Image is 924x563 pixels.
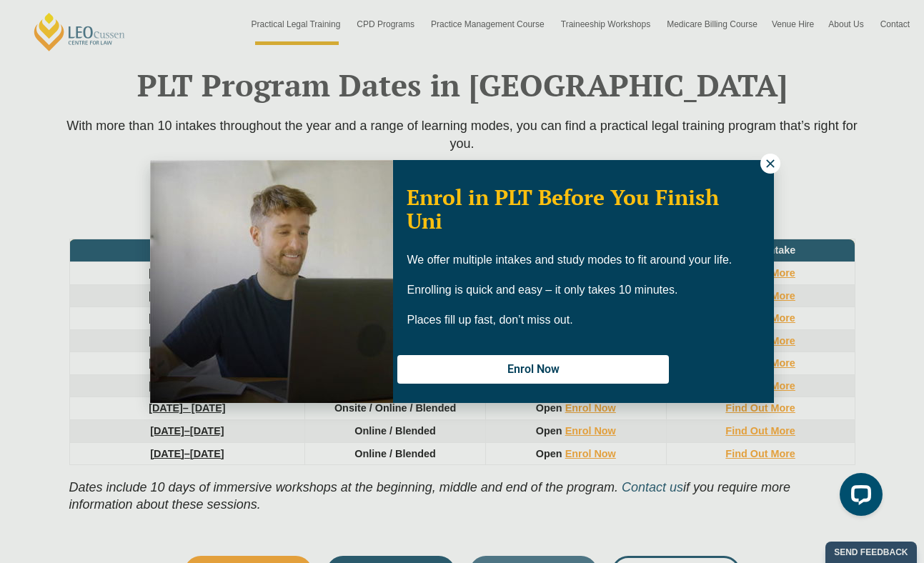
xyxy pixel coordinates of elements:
[407,314,572,326] span: Places fill up fast, don’t miss out.
[407,254,732,266] span: We offer multiple intakes and study modes to fit around your life.
[397,355,669,384] button: Enrol Now
[760,154,780,174] button: Close
[828,467,888,527] iframe: LiveChat chat widget
[407,284,677,296] span: Enrolling is quick and easy – it only takes 10 minutes.
[407,183,719,235] span: Enrol in PLT Before You Finish Uni
[150,160,393,403] img: Woman in yellow blouse holding folders looking to the right and smiling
